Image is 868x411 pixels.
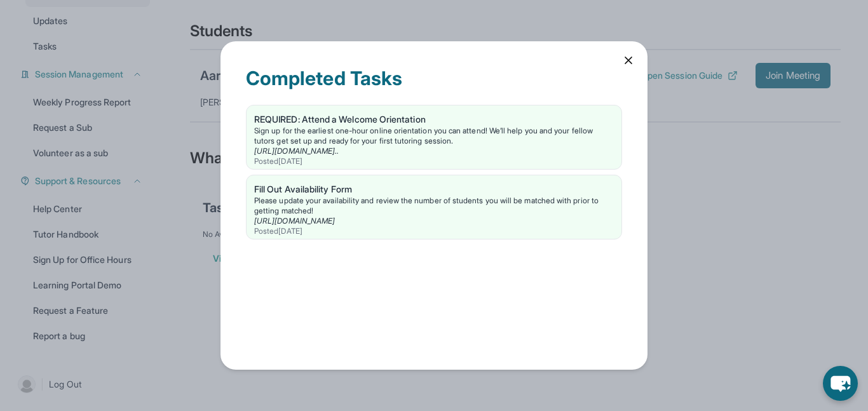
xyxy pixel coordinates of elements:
[254,196,614,216] div: Please update your availability and review the number of students you will be matched with prior ...
[254,226,614,236] div: Posted [DATE]
[254,156,614,166] div: Posted [DATE]
[254,113,614,126] div: REQUIRED: Attend a Welcome Orientation
[254,146,339,156] a: [URL][DOMAIN_NAME]..
[247,105,621,169] a: REQUIRED: Attend a Welcome OrientationSign up for the earliest one-hour online orientation you ca...
[823,366,858,401] button: chat-button
[254,126,614,146] div: Sign up for the earliest one-hour online orientation you can attend! We’ll help you and your fell...
[246,67,622,105] div: Completed Tasks
[254,216,335,226] a: [URL][DOMAIN_NAME]
[247,175,621,239] a: Fill Out Availability FormPlease update your availability and review the number of students you w...
[254,183,614,196] div: Fill Out Availability Form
